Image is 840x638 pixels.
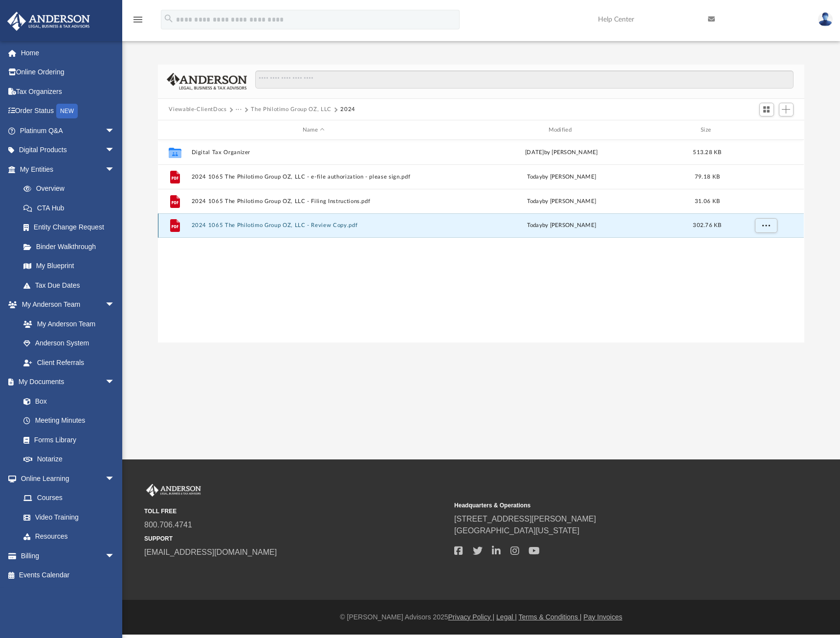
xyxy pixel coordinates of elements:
[454,526,579,535] a: [GEOGRAPHIC_DATA][US_STATE]
[14,488,125,508] a: Courses
[14,218,130,237] a: Entity Change Request
[693,150,722,155] span: 513.28 KB
[192,174,436,180] button: 2024 1065 The Philotimo Group OZ, LLC - e-file authorization - please sign.pdf
[693,223,722,228] span: 302.76 KB
[818,12,833,26] img: User Pic
[7,82,130,101] a: Tax Organizers
[14,430,120,450] a: Forms Library
[105,140,125,160] span: arrow_drop_down
[14,391,120,411] a: Box
[440,173,684,182] div: by [PERSON_NAME]
[7,43,130,63] a: Home
[7,63,130,82] a: Online Ordering
[496,613,517,621] a: Legal |
[105,121,125,141] span: arrow_drop_down
[14,450,125,469] a: Notarize
[14,527,125,547] a: Resources
[731,126,800,135] div: id
[527,199,542,204] span: today
[454,501,757,510] small: Headquarters & Operations
[56,104,78,118] div: NEW
[340,105,355,114] button: 2024
[7,101,130,121] a: Order StatusNEW
[14,179,130,199] a: Overview
[192,198,436,205] button: 2024 1065 The Philotimo Group OZ, LLC - Filing Instructions.pdf
[14,198,130,218] a: CTA Hub
[144,534,447,543] small: SUPPORT
[454,515,596,523] a: [STREET_ADDRESS][PERSON_NAME]
[519,613,582,621] a: Terms & Conditions |
[14,411,125,431] a: Meeting Minutes
[755,218,777,233] button: More options
[144,507,447,516] small: TOLL FREE
[105,372,125,392] span: arrow_drop_down
[14,237,130,256] a: Binder Walkthrough
[251,105,332,114] button: The Philotimo Group OZ, LLC
[7,159,130,179] a: My Entitiesarrow_drop_down
[105,295,125,315] span: arrow_drop_down
[7,469,125,488] a: Online Learningarrow_drop_down
[192,149,436,156] button: Digital Tax Organizer
[144,484,203,497] img: Anderson Advisors Platinum Portal
[4,12,93,31] img: Anderson Advisors Platinum Portal
[169,105,226,114] button: Viewable-ClientDocs
[14,507,120,527] a: Video Training
[162,126,187,135] div: id
[779,103,794,116] button: Add
[448,613,495,621] a: Privacy Policy |
[440,126,684,135] div: Modified
[688,126,727,135] div: Size
[191,126,435,135] div: Name
[163,13,174,24] i: search
[7,140,130,160] a: Digital Productsarrow_drop_down
[440,221,684,230] div: by [PERSON_NAME]
[527,223,542,228] span: today
[14,334,125,353] a: Anderson System
[105,469,125,489] span: arrow_drop_down
[255,70,794,89] input: Search files and folders
[7,372,125,392] a: My Documentsarrow_drop_down
[132,14,144,25] i: menu
[7,566,130,585] a: Events Calendar
[527,174,542,180] span: today
[105,546,125,566] span: arrow_drop_down
[759,103,774,116] button: Switch to Grid View
[158,140,804,342] div: grid
[440,197,684,206] div: by [PERSON_NAME]
[7,295,125,315] a: My Anderson Teamarrow_drop_down
[7,546,130,566] a: Billingarrow_drop_down
[144,548,277,556] a: [EMAIL_ADDRESS][DOMAIN_NAME]
[236,105,242,114] button: ···
[14,275,130,295] a: Tax Due Dates
[14,353,125,372] a: Client Referrals
[122,612,840,622] div: © [PERSON_NAME] Advisors 2025
[695,174,720,180] span: 79.18 KB
[192,223,436,229] button: 2024 1065 The Philotimo Group OZ, LLC - Review Copy.pdf
[14,314,120,334] a: My Anderson Team
[144,521,192,529] a: 800.706.4741
[440,148,684,157] div: [DATE] by [PERSON_NAME]
[583,613,622,621] a: Pay Invoices
[695,199,720,204] span: 31.06 KB
[132,19,144,25] a: menu
[7,121,130,140] a: Platinum Q&Aarrow_drop_down
[105,159,125,180] span: arrow_drop_down
[14,256,125,276] a: My Blueprint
